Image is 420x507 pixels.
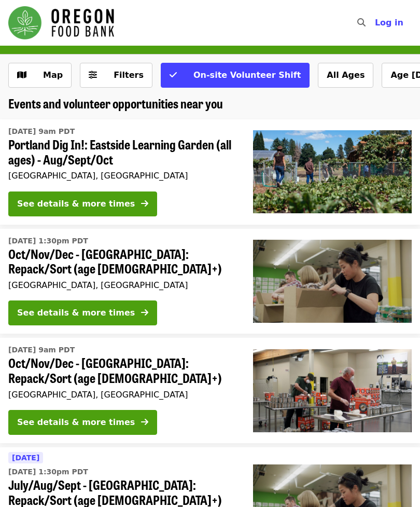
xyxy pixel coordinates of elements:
[141,308,148,318] i: arrow-right icon
[367,12,412,33] button: Log in
[253,240,412,323] img: Oct/Nov/Dec - Portland: Repack/Sort (age 8+) organized by Oregon Food Bank
[193,70,301,80] span: On-site Volunteer Shift
[80,63,152,88] button: Filters (0 selected)
[8,94,223,112] span: Events and volunteer opportunities near you
[17,416,135,429] div: See details & more times
[17,198,135,210] div: See details & more times
[8,126,75,137] time: [DATE] 9am PDT
[8,171,236,181] div: [GEOGRAPHIC_DATA], [GEOGRAPHIC_DATA]
[12,454,39,462] span: [DATE]
[357,18,366,28] i: search icon
[170,70,177,80] i: check icon
[8,280,236,290] div: [GEOGRAPHIC_DATA], [GEOGRAPHIC_DATA]
[89,70,97,80] i: sliders-h icon
[8,467,88,477] time: [DATE] 1:30pm PDT
[8,345,75,355] time: [DATE] 9am PDT
[372,10,380,35] input: Search
[8,390,236,400] div: [GEOGRAPHIC_DATA], [GEOGRAPHIC_DATA]
[8,191,157,216] button: See details & more times
[8,137,236,167] span: Portland Dig In!: Eastside Learning Garden (all ages) - Aug/Sept/Oct
[43,70,63,80] span: Map
[318,63,373,88] button: All Ages
[114,70,144,80] span: Filters
[253,130,412,213] img: Portland Dig In!: Eastside Learning Garden (all ages) - Aug/Sept/Oct organized by Oregon Food Bank
[17,70,26,80] i: map icon
[17,307,135,319] div: See details & more times
[253,349,412,432] img: Oct/Nov/Dec - Portland: Repack/Sort (age 16+) organized by Oregon Food Bank
[8,355,236,386] span: Oct/Nov/Dec - [GEOGRAPHIC_DATA]: Repack/Sort (age [DEMOGRAPHIC_DATA]+)
[8,410,157,435] button: See details & more times
[161,63,310,88] button: On-site Volunteer Shift
[8,300,157,325] button: See details & more times
[141,417,148,427] i: arrow-right icon
[375,18,403,28] span: Log in
[8,246,236,277] span: Oct/Nov/Dec - [GEOGRAPHIC_DATA]: Repack/Sort (age [DEMOGRAPHIC_DATA]+)
[141,199,148,209] i: arrow-right icon
[8,63,72,88] button: Show map view
[8,6,114,39] img: Oregon Food Bank - Home
[8,236,88,246] time: [DATE] 1:30pm PDT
